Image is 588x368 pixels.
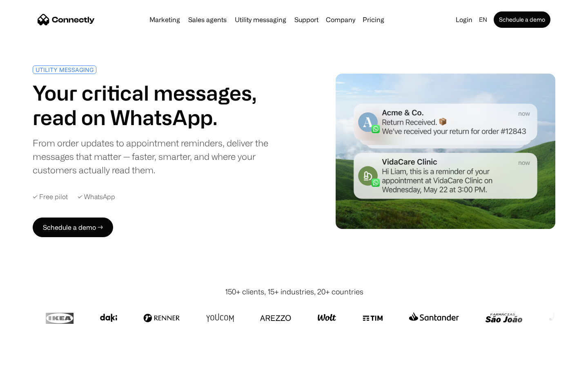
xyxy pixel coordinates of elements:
a: Sales agents [185,16,230,23]
aside: Language selected: English [8,353,49,365]
a: Utility messaging [232,16,290,23]
div: From order updates to appointment reminders, deliver the messages that matter — faster, smarter, ... [33,136,291,177]
div: en [479,14,487,25]
div: Company [326,14,355,25]
ul: Language list [16,354,49,365]
a: Schedule a demo [494,11,550,28]
h1: Your critical messages, read on WhatsApp. [33,81,291,130]
a: Support [291,16,322,23]
div: ✓ WhatsApp [78,193,115,201]
div: UTILITY MESSAGING [36,67,94,73]
a: Marketing [146,16,183,23]
a: Login [452,14,476,25]
a: Schedule a demo → [33,218,113,237]
div: 150+ clients, 15+ industries, 20+ countries [225,286,363,297]
div: ✓ Free pilot [33,193,68,201]
a: Pricing [359,16,388,23]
